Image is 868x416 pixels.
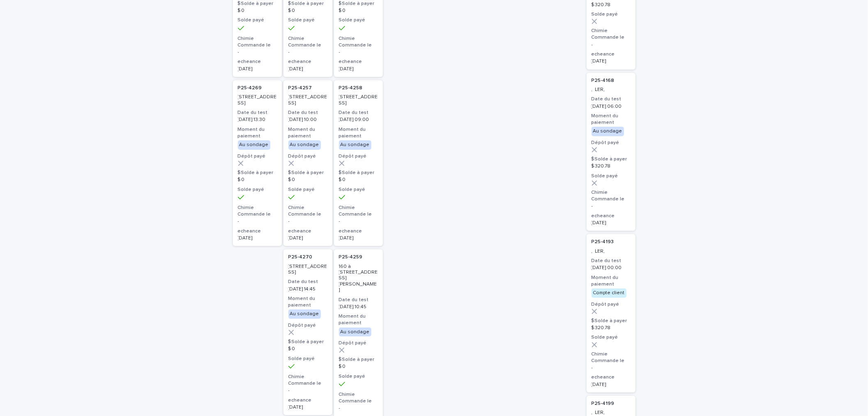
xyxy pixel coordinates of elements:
p: [DATE] 09:00 [339,117,378,123]
h3: Chimie Commande le [288,374,327,387]
p: [STREET_ADDRESS] [288,94,327,106]
h3: Dépôt payé [592,301,631,308]
h3: Date du test [288,109,327,116]
h3: Solde payé [339,17,378,23]
h3: echeance [339,58,378,65]
h3: Solde payé [288,356,327,362]
h3: Dépôt payé [238,153,277,160]
p: - [592,365,631,371]
p: [DATE] [339,235,378,241]
p: [STREET_ADDRESS] [238,94,277,106]
h3: $Solde à payer [288,170,327,176]
h3: Moment du paiement [339,313,378,326]
p: [DATE] [288,404,327,410]
h3: Date du test [592,258,631,264]
p: [STREET_ADDRESS] [288,264,327,276]
h3: Date du test [238,109,277,116]
h3: Moment du paiement [288,295,327,309]
h3: Solde payé [288,17,327,23]
p: [DATE] 13:30 [238,117,277,123]
p: P25-4270 [288,254,313,260]
p: $ 320.78 [592,325,631,331]
p: P25-4258 [339,85,363,91]
h3: Solde payé [238,186,277,193]
h3: Moment du paiement [238,126,277,139]
div: Au sondage [288,140,321,149]
h3: $Solde à payer [339,0,378,7]
h3: Date du test [339,109,378,116]
h3: Chimie Commande le [339,35,378,49]
div: Au sondage [592,127,624,136]
h3: $Solde à payer [592,318,631,324]
h3: Dépôt payé [339,340,378,346]
p: - [339,218,378,224]
p: , LER, [592,87,631,93]
h3: echeance [238,228,277,235]
p: P25-4193 [592,239,614,245]
p: P25-4199 [592,401,615,407]
p: [DATE] [592,382,631,388]
h3: Solde payé [339,186,378,193]
p: [DATE] [592,58,631,64]
h3: Chimie Commande le [238,205,277,218]
h3: Moment du paiement [592,274,631,288]
h3: Solde payé [288,186,327,193]
h3: echeance [238,58,277,65]
h3: $Solde à payer [238,0,277,7]
h3: $Solde à payer [288,0,327,7]
a: P25-4193 , LER,Date du test[DATE] 00:00Moment du paiementCompte clientDépôt payé$Solde à payer$ 3... [587,234,635,393]
h3: Solde payé [238,17,277,23]
h3: echeance [592,374,631,381]
h3: Solde payé [592,173,631,179]
a: P25-4168 , LER,Date du test[DATE] 06:00Moment du paiementAu sondageDépôt payé$Solde à payer$ 320.... [587,73,635,231]
a: P25-4257 [STREET_ADDRESS]Date du test[DATE] 10:00Moment du paiementAu sondageDépôt payé$Solde à p... [283,80,332,246]
p: [DATE] [288,66,327,72]
div: Compte client [592,288,626,297]
a: P25-4258 [STREET_ADDRESS]Date du test[DATE] 09:00Moment du paiementAu sondageDépôt payé$Solde à p... [334,80,383,246]
p: , LER, [592,410,631,416]
h3: Moment du paiement [339,126,378,139]
p: - [238,49,277,55]
h3: Date du test [288,279,327,285]
p: $ 0 [339,8,378,14]
p: P25-4257 [288,85,312,91]
h3: Dépôt payé [288,153,327,160]
h3: Dépôt payé [592,139,631,146]
h3: Dépôt payé [288,322,327,329]
p: [DATE] 06:00 [592,104,631,109]
div: Au sondage [238,140,270,149]
p: [DATE] [238,235,277,241]
p: - [288,49,327,55]
p: [DATE] 10:45 [339,304,378,310]
p: P25-4259 [339,254,363,260]
p: [DATE] 14:45 [288,286,327,292]
h3: echeance [288,58,327,65]
a: P25-4270 [STREET_ADDRESS]Date du test[DATE] 14:45Moment du paiementAu sondageDépôt payé$Solde à p... [283,249,332,415]
p: $ 0 [238,8,277,14]
h3: Chimie Commande le [288,205,327,218]
h3: Solde payé [592,334,631,341]
p: [DATE] 10:00 [288,117,327,123]
p: [DATE] 00:00 [592,265,631,271]
p: - [339,405,378,411]
p: $ 0 [288,346,327,352]
p: [STREET_ADDRESS] [339,94,378,106]
h3: $Solde à payer [238,170,277,176]
div: P25-4269 [STREET_ADDRESS]Date du test[DATE] 13:30Moment du paiementAu sondageDépôt payé$Solde à p... [233,80,282,246]
p: [DATE] [339,66,378,72]
div: Au sondage [339,140,371,149]
p: $ 0 [288,8,327,14]
p: - [592,42,631,48]
h3: echeance [592,213,631,219]
p: $ 0 [238,177,277,183]
h3: Solde payé [592,11,631,18]
div: Au sondage [339,328,371,337]
h3: Moment du paiement [288,126,327,139]
h3: Chimie Commande le [288,35,327,49]
div: Au sondage [288,309,321,318]
p: - [339,49,378,55]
